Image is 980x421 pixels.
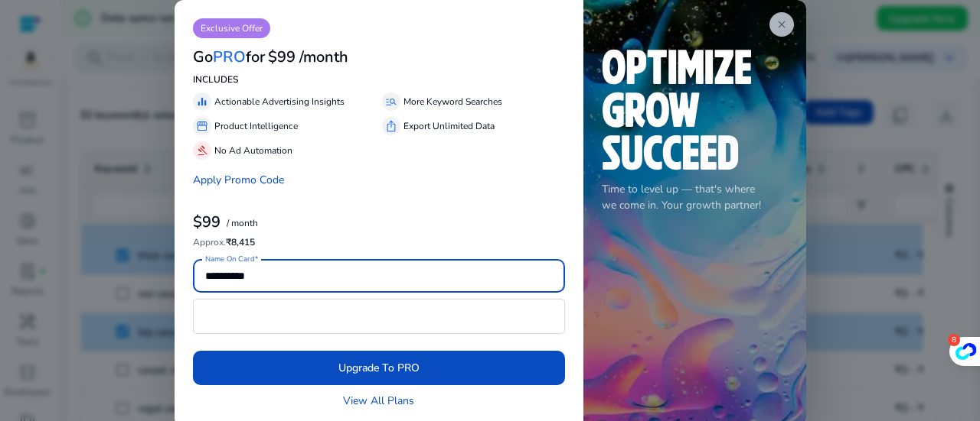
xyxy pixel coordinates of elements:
[343,393,414,409] a: View All Plans
[201,301,557,332] iframe: Secure card payment input frame
[227,219,258,228] p: / month
[602,181,788,213] p: Time to level up — that's where we come in. Your growth partner!
[385,96,397,108] span: manage_search
[403,119,495,133] p: Export Unlimited Data
[193,48,265,66] h3: Go for
[193,18,270,38] p: Exclusive Offer
[776,18,788,31] span: close
[205,254,254,264] mat-label: Name On Card
[213,47,246,67] span: PRO
[196,96,208,108] span: equalizer
[214,144,292,157] p: No Ad Automation
[196,120,208,132] span: storefront
[385,120,397,132] span: ios_share
[193,351,565,385] button: Upgrade To PRO
[193,212,220,232] b: $99
[193,73,565,86] p: INCLUDES
[193,237,565,248] h6: ₹8,415
[214,119,298,133] p: Product Intelligence
[403,95,502,108] p: More Keyword Searches
[268,48,348,66] h3: $99 /month
[338,360,420,376] span: Upgrade To PRO
[196,144,208,157] span: gavel
[193,236,226,248] span: Approx.
[193,173,284,187] a: Apply Promo Code
[214,95,345,108] p: Actionable Advertising Insights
